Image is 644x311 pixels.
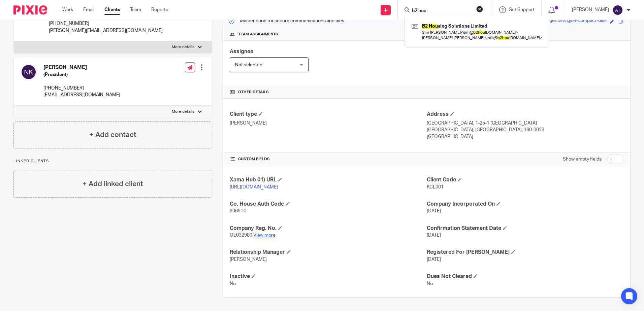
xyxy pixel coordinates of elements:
[427,111,623,118] h4: Address
[89,130,136,140] h4: + Add contact
[230,257,267,262] span: [PERSON_NAME]
[83,179,143,189] h4: + Add linked client
[21,64,37,80] img: svg%3E
[104,6,120,13] a: Clients
[230,201,426,208] h4: Co. House Auth Code
[427,249,623,256] h4: Registered For [PERSON_NAME]
[238,90,269,95] span: Other details
[151,6,168,13] a: Reports
[476,6,483,12] button: Clear
[230,111,426,118] h4: Client type
[230,176,426,183] h4: Xama Hub 01) URL
[519,17,607,25] div: free-range-magenta-argyle-compact-disk
[427,176,623,183] h4: Client Code
[43,92,120,98] p: [EMAIL_ADDRESS][DOMAIN_NAME]
[230,281,236,286] span: No
[172,44,194,50] p: More details
[228,18,344,24] p: Master code for secure communications and files
[13,5,47,14] img: Pixie
[43,71,120,78] h5: (President)
[427,225,623,232] h4: Confirmation Statement Date
[427,257,441,262] span: [DATE]
[509,7,535,12] span: Get Support
[427,185,444,189] span: KCL001
[230,185,278,189] a: [URL][DOMAIN_NAME]
[230,209,246,213] span: 906914
[62,6,73,13] a: Work
[572,6,609,13] p: [PERSON_NAME]
[43,85,120,92] p: [PHONE_NUMBER]
[230,157,426,162] h4: CUSTOM FIELDS
[563,156,602,163] label: Show empty fields
[130,6,141,13] a: Team
[427,120,623,127] p: [GEOGRAPHIC_DATA], 1-25-1 [GEOGRAPHIC_DATA]
[83,6,94,13] a: Email
[238,32,278,37] span: Team assignments
[13,159,212,164] p: Linked clients
[411,8,472,14] input: Search
[49,27,163,34] p: [PERSON_NAME][EMAIL_ADDRESS][DOMAIN_NAME]
[427,127,623,133] p: [GEOGRAPHIC_DATA], [GEOGRAPHIC_DATA], 160-0023
[230,233,252,238] span: OE032989
[253,233,276,238] a: View more
[230,225,426,232] h4: Company Reg. No.
[230,49,253,54] span: Assignee
[230,249,426,256] h4: Relationship Manager
[427,201,623,208] h4: Company Incorporated On
[172,109,194,114] p: More details
[427,281,433,286] span: No
[230,120,426,127] p: [PERSON_NAME]
[427,233,441,238] span: [DATE]
[43,64,120,71] h4: [PERSON_NAME]
[427,273,623,280] h4: Dues Not Cleared
[235,63,262,67] span: Not selected
[49,20,163,27] p: [PHONE_NUMBER]
[427,209,441,213] span: [DATE]
[612,5,623,15] img: svg%3E
[427,133,623,140] p: [GEOGRAPHIC_DATA]
[230,273,426,280] h4: Inactive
